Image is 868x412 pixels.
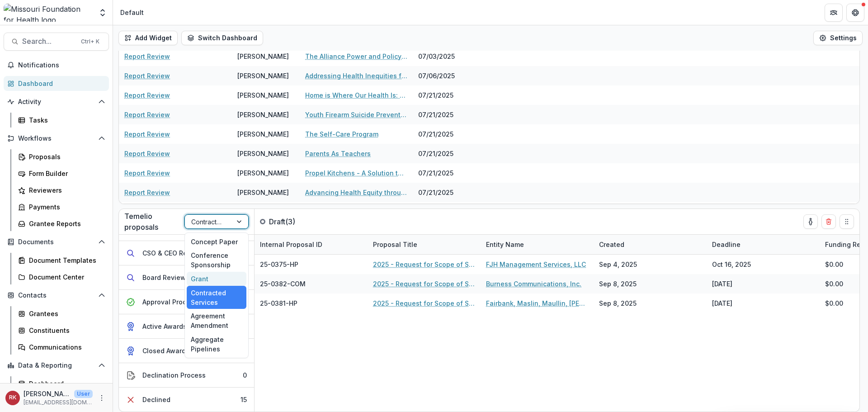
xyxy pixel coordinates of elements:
[187,286,246,309] div: Contracted Services
[373,279,475,289] a: 2025 - Request for Scope of Services
[22,37,75,46] span: Search...
[260,298,297,308] span: 25-0381-HP
[269,216,337,227] p: Draft ( 3 )
[486,279,581,289] a: Burness Communications, Inc.
[813,31,863,45] button: Settings
[413,85,481,105] div: 07/21/2025
[825,298,843,308] span: $0.00
[707,240,746,249] div: Deadline
[4,76,109,91] a: Dashboard
[305,129,378,139] a: The Self-Care Program
[187,272,246,286] div: Grant
[29,309,102,318] div: Grantees
[594,240,630,249] div: Created
[599,298,637,308] div: Sep 8, 2025
[29,115,102,125] div: Tasks
[255,235,368,254] div: Internal Proposal ID
[124,110,170,119] a: Report Review
[18,98,94,106] span: Activity
[14,149,109,164] a: Proposals
[119,339,254,363] button: Closed Awards5
[14,183,109,198] a: Reviewers
[413,183,481,202] div: 07/21/2025
[255,240,328,249] div: Internal Proposal ID
[237,188,289,197] div: [PERSON_NAME]
[4,33,109,51] button: Search...
[96,4,109,22] button: Open entity switcher
[712,260,751,269] div: Oct 16, 2025
[142,346,189,355] div: Closed Awards
[707,235,820,254] div: Deadline
[29,202,102,212] div: Payments
[413,124,481,144] div: 07/21/2025
[305,188,407,197] a: Advancing Health Equity through Government Systems Change
[241,395,247,404] div: 15
[14,166,109,181] a: Form Builder
[124,211,184,232] p: Temelio proposals
[594,235,707,254] div: Created
[413,163,481,183] div: 07/21/2025
[237,129,289,139] div: [PERSON_NAME]
[14,216,109,231] a: Grantee Reports
[373,298,475,308] a: 2025 - Request for Scope of Services
[413,47,481,66] div: 07/03/2025
[29,342,102,352] div: Communications
[260,260,298,269] span: 25-0375-HP
[486,298,588,308] a: Fairbank, Maslin, Maullin, [PERSON_NAME] & Associates
[119,241,254,265] button: CSO & CEO Review0
[96,393,107,403] button: More
[29,185,102,195] div: Reviewers
[825,4,843,22] button: Partners
[18,135,94,142] span: Workflows
[243,370,247,380] div: 0
[118,31,178,45] button: Add Widget
[119,363,254,388] button: Declination Process0
[481,240,529,249] div: Entity Name
[24,389,71,398] p: [PERSON_NAME]
[481,235,594,254] div: Entity Name
[4,58,109,72] button: Notifications
[119,314,254,339] button: Active Awards58
[29,152,102,161] div: Proposals
[119,265,254,290] button: Board Review1
[305,149,371,158] a: Parents As Teachers
[74,390,93,398] p: User
[120,8,144,17] div: Default
[712,298,732,308] div: [DATE]
[119,290,254,314] button: Approval Process0
[237,110,289,119] div: [PERSON_NAME]
[373,260,475,269] a: 2025 - Request for Scope of Services
[24,398,93,407] p: [EMAIL_ADDRESS][DOMAIN_NAME]
[368,240,423,249] div: Proposal Title
[846,4,864,22] button: Get Help
[712,279,732,289] div: [DATE]
[413,144,481,163] div: 07/21/2025
[237,71,289,81] div: [PERSON_NAME]
[18,79,102,88] div: Dashboard
[4,235,109,249] button: Open Documents
[142,322,187,331] div: Active Awards
[413,66,481,85] div: 07/06/2025
[142,370,206,380] div: Declination Process
[305,168,407,178] a: Propel Kitchens - A Solution to Decrease Barriers, Improve Economic Structures, and Disrupt Food ...
[305,71,407,81] a: Addressing Health Inequities for Patients with Sickle Cell Disease by Providing Comprehensive Ser...
[29,379,102,388] div: Dashboard
[803,214,818,229] button: toggle-assigned-to-me
[14,340,109,355] a: Communications
[29,326,102,335] div: Constituents
[18,238,94,246] span: Documents
[14,270,109,284] a: Document Center
[124,168,170,178] a: Report Review
[187,332,246,356] div: Aggregate Pipelines
[413,202,481,222] div: 07/21/2025
[142,248,202,258] div: CSO & CEO Review
[124,90,170,100] a: Report Review
[14,323,109,338] a: Constituents
[29,256,102,265] div: Document Templates
[29,272,102,282] div: Document Center
[124,129,170,139] a: Report Review
[368,235,481,254] div: Proposal Title
[14,253,109,268] a: Document Templates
